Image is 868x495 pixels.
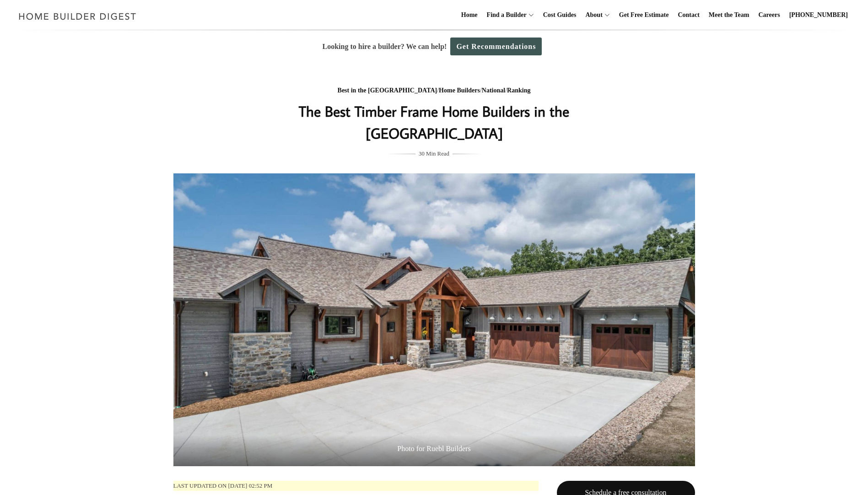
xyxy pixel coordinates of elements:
[338,87,437,94] a: Best in the [GEOGRAPHIC_DATA]
[450,38,542,55] a: Get Recommendations
[458,0,481,30] a: Home
[507,87,530,94] a: Ranking
[439,87,480,94] a: Home Builders
[483,0,527,30] a: Find a Builder
[252,100,617,144] h1: The Best Timber Frame Home Builders in the [GEOGRAPHIC_DATA]
[252,85,617,97] div: / / /
[674,0,703,30] a: Contact
[173,435,695,466] span: Photo for Ruebl Builders
[615,0,673,30] a: Get Free Estimate
[482,87,505,94] a: National
[419,149,449,159] span: 30 Min Read
[786,0,852,30] a: [PHONE_NUMBER]
[173,481,539,491] p: Last updated on [DATE] 02:52 pm
[582,0,602,30] a: About
[15,7,140,25] img: Home Builder Digest
[755,0,784,30] a: Careers
[539,0,580,30] a: Cost Guides
[705,0,753,30] a: Meet the Team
